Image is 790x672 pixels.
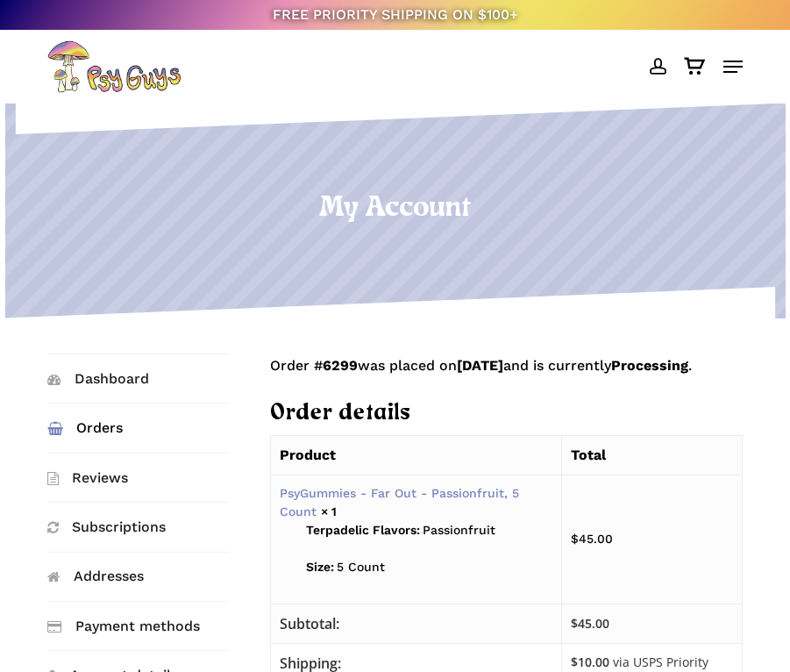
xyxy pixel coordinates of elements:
a: Subscriptions [47,503,230,551]
a: Orders [47,404,230,452]
a: Payment methods [47,602,230,650]
a: PsyGummies - Far Out - Passionfruit, 5 Count [280,486,519,518]
h2: Order details [270,399,743,429]
a: Addresses [47,553,230,601]
p: Order # was placed on and is currently . [270,354,743,399]
a: Cart [675,40,715,93]
bdi: 45.00 [571,532,613,546]
th: Total [561,435,742,475]
strong: × 1 [321,504,337,518]
a: Reviews [47,454,230,502]
span: 10.00 [571,654,609,670]
p: Passionfruit [306,521,552,558]
span: $ [571,532,579,546]
span: $ [571,654,578,670]
p: 5 Count [306,558,552,595]
span: 45.00 [571,615,609,632]
strong: Size: [306,558,334,576]
mark: Processing [611,357,688,374]
mark: [DATE] [457,357,503,374]
mark: 6299 [323,357,358,374]
a: Navigation Menu [723,58,743,75]
span: $ [571,615,578,632]
a: Dashboard [47,354,230,403]
th: Subtotal: [270,604,561,643]
th: Product [270,435,561,475]
strong: Terpadelic Flavors: [306,521,420,540]
img: PsyGuys [47,40,181,93]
